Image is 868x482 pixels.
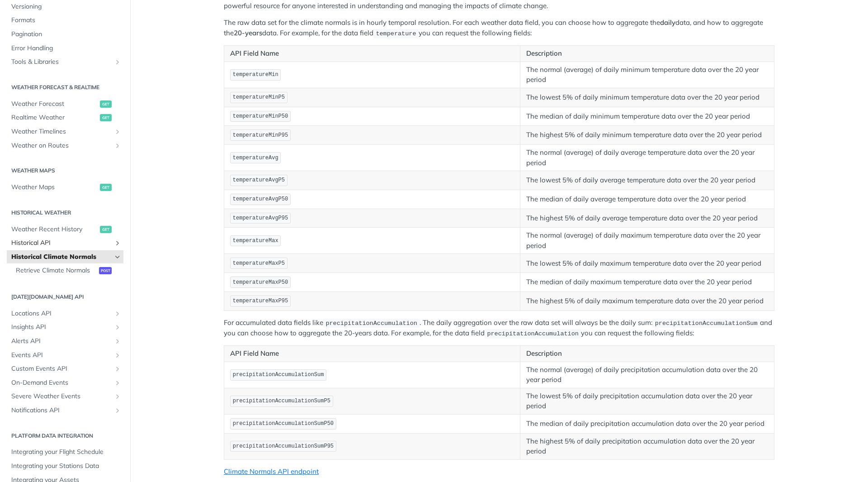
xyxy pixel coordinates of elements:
[660,18,675,27] strong: daily
[526,365,768,385] p: The normal (average) of daily precipitation accumulation data over the 20 year period
[230,48,514,59] p: API Field Name
[7,432,123,440] h2: Platform DATA integration
[11,225,98,234] span: Weather Recent History
[11,351,112,360] span: Events API
[376,30,416,37] span: temperature
[114,324,121,331] button: Show subpages for Insights API
[11,253,112,262] span: Historical Climate Normals
[100,114,112,121] span: get
[233,155,278,161] span: temperatureAvg
[11,44,121,53] span: Error Handling
[7,320,123,334] a: Insights APIShow subpages for Insights API
[224,318,774,339] p: For accumulated data fields like . The daily aggregation over the raw data set will always be the...
[7,97,123,111] a: Weather Forecastget
[7,250,123,264] a: Historical Climate NormalsHide subpages for Historical Climate Normals
[526,277,768,287] p: The median of daily maximum temperature data over the 20 year period
[233,177,285,183] span: temperatureAvgP5
[526,148,768,168] p: The normal (average) of daily average temperature data over the 20 year period
[526,213,768,224] p: The highest 5% of daily average temperature data over the 20 year period
[114,128,121,135] button: Show subpages for Weather Timelines
[11,462,121,471] span: Integrating your Stations Data
[11,127,112,136] span: Weather Timelines
[99,267,112,274] span: post
[7,42,123,55] a: Error Handling
[526,348,768,359] p: Description
[114,338,121,345] button: Show subpages for Alerts API
[233,196,288,202] span: temperatureAvgP50
[114,142,121,149] button: Show subpages for Weather on Routes
[233,132,288,138] span: temperatureMinP95
[233,215,288,221] span: temperatureAvgP95
[7,14,123,27] a: Formats
[7,55,123,69] a: Tools & LibrariesShow subpages for Tools & Libraries
[7,236,123,250] a: Historical APIShow subpages for Historical API
[114,253,121,261] button: Hide subpages for Historical Climate Normals
[526,65,768,85] p: The normal (average) of daily minimum temperature data over the 20 year period
[100,184,112,191] span: get
[11,239,112,248] span: Historical API
[11,183,98,192] span: Weather Maps
[114,365,121,372] button: Show subpages for Custom Events API
[11,337,112,346] span: Alerts API
[7,334,123,348] a: Alerts APIShow subpages for Alerts API
[7,390,123,403] a: Severe Weather EventsShow subpages for Severe Weather Events
[526,258,768,269] p: The lowest 5% of daily maximum temperature data over the 20 year period
[114,58,121,66] button: Show subpages for Tools & Libraries
[233,298,288,304] span: temperatureMaxP95
[487,330,579,337] span: precipitationAccumulation
[526,92,768,103] p: The lowest 5% of daily minimum temperature data over the 20 year period
[114,239,121,247] button: Show subpages for Historical API
[7,167,123,175] h2: Weather Maps
[526,194,768,205] p: The median of daily average temperature data over the 20 year period
[233,72,278,78] span: temperatureMin
[526,419,768,429] p: The median of daily precipitation accumulation data over the 20 year period
[233,279,288,286] span: temperatureMaxP50
[16,266,97,275] span: Retrieve Climate Normals
[233,94,285,100] span: temperatureMinP5
[7,125,123,138] a: Weather TimelinesShow subpages for Weather Timelines
[11,364,112,373] span: Custom Events API
[11,323,112,332] span: Insights API
[11,264,123,277] a: Retrieve Climate Normalspost
[11,392,112,401] span: Severe Weather Events
[11,448,121,457] span: Integrating your Flight Schedule
[114,310,121,317] button: Show subpages for Locations API
[11,100,98,109] span: Weather Forecast
[7,223,123,236] a: Weather Recent Historyget
[7,307,123,320] a: Locations APIShow subpages for Locations API
[233,238,278,244] span: temperatureMax
[100,226,112,233] span: get
[11,378,112,387] span: On-Demand Events
[11,30,121,39] span: Pagination
[526,130,768,140] p: The highest 5% of daily minimum temperature data over the 20 year period
[7,459,123,473] a: Integrating your Stations Data
[100,100,112,108] span: get
[233,398,330,404] span: precipitationAccumulationSumP5
[114,407,121,414] button: Show subpages for Notifications API
[7,404,123,417] a: Notifications APIShow subpages for Notifications API
[114,393,121,400] button: Show subpages for Severe Weather Events
[233,372,324,378] span: precipitationAccumulationSum
[114,352,121,359] button: Show subpages for Events API
[526,296,768,306] p: The highest 5% of daily maximum temperature data over the 20 year period
[526,48,768,59] p: Description
[233,113,288,119] span: temperatureMinP50
[11,113,98,122] span: Realtime Weather
[233,443,334,449] span: precipitationAccumulationSumP95
[7,83,123,91] h2: Weather Forecast & realtime
[234,29,262,37] strong: 20-years
[230,348,514,359] p: API Field Name
[655,320,758,327] span: precipitationAccumulationSum
[11,309,112,318] span: Locations API
[233,260,285,267] span: temperatureMaxP5
[325,320,417,327] span: precipitationAccumulation
[7,28,123,41] a: Pagination
[11,406,112,415] span: Notifications API
[114,379,121,387] button: Show subpages for On-Demand Events
[7,181,123,194] a: Weather Mapsget
[11,16,121,25] span: Formats
[7,293,123,301] h2: [DATE][DOMAIN_NAME] API
[7,362,123,376] a: Custom Events APIShow subpages for Custom Events API
[526,436,768,457] p: The highest 5% of daily precipitation accumulation data over the 20 year period
[7,445,123,459] a: Integrating your Flight Schedule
